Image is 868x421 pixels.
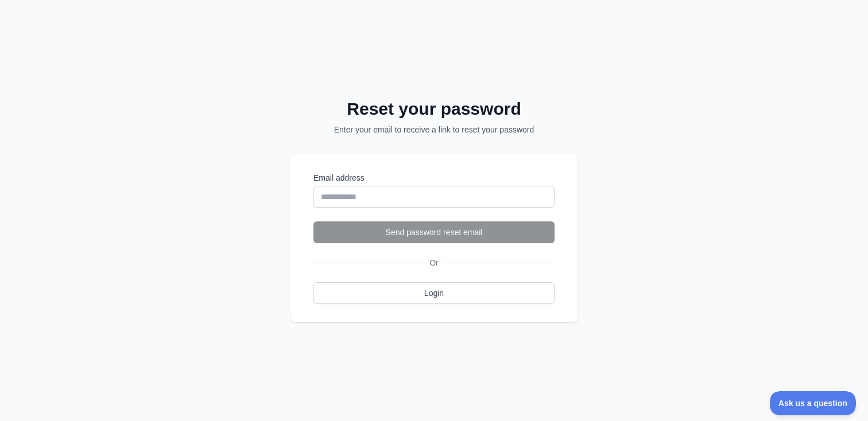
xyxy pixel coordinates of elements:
iframe: Toggle Customer Support [770,391,857,415]
span: Or [425,257,443,268]
h2: Reset your password [305,99,563,119]
p: Enter your email to receive a link to reset your password [305,124,563,135]
button: Send password reset email [313,221,555,243]
a: Login [313,282,555,304]
label: Email address [313,172,555,184]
